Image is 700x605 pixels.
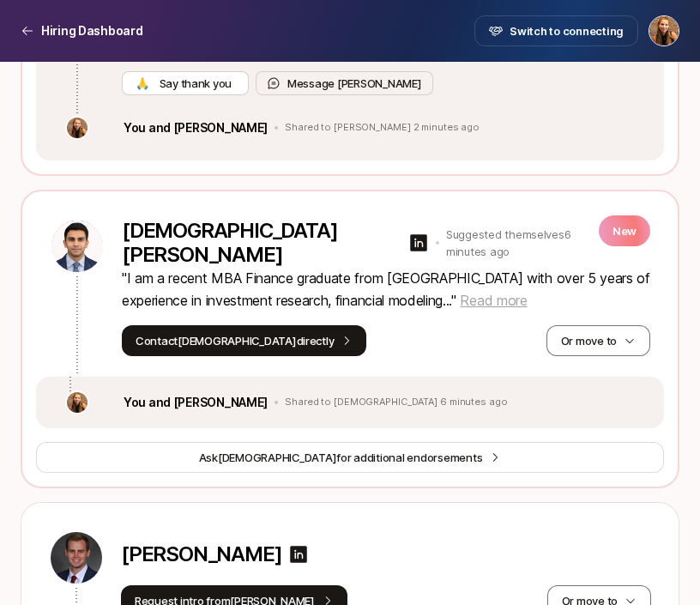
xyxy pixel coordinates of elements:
[446,226,592,260] p: Suggested themselves 6 minutes ago
[67,392,87,413] img: c777a5ab_2847_4677_84ce_f0fc07219358.jpg
[124,392,268,413] p: You and [PERSON_NAME]
[199,449,483,466] span: Ask for additional endorsements
[599,215,650,246] p: New
[649,15,679,46] button: Katie Reiner
[51,221,103,272] img: 3bc59852_3ba9_43b3_b997_3688804c3dbb.jpg
[122,325,366,356] button: Contact[DEMOGRAPHIC_DATA]directly
[121,542,281,566] p: [PERSON_NAME]
[285,396,507,408] p: Shared to [DEMOGRAPHIC_DATA] 6 minutes ago
[510,22,624,39] span: Switch to connecting
[67,118,87,138] img: c777a5ab_2847_4677_84ce_f0fc07219358.jpg
[285,122,480,134] p: Shared to [PERSON_NAME] 2 minutes ago
[124,118,268,138] p: You and [PERSON_NAME]
[649,16,679,45] img: Katie Reiner
[218,451,336,464] span: [DEMOGRAPHIC_DATA]
[156,75,235,92] span: Say thank you
[51,532,102,584] img: 551fed36_5f02_4dd3_81b6_f7b69d5e5e14.jpg
[36,442,664,473] button: Ask[DEMOGRAPHIC_DATA]for additional endorsements
[122,71,249,95] button: 🙏 Say thank you
[474,15,638,46] button: Switch to connecting
[136,75,149,92] span: 🙏
[460,292,527,309] span: Read more
[546,325,650,356] button: Or move to
[122,267,650,312] p: " I am a recent MBA Finance graduate from [GEOGRAPHIC_DATA] with over 5 years of experience in in...
[122,219,401,267] p: [DEMOGRAPHIC_DATA][PERSON_NAME]
[256,71,433,95] button: Message [PERSON_NAME]
[41,21,143,41] p: Hiring Dashboard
